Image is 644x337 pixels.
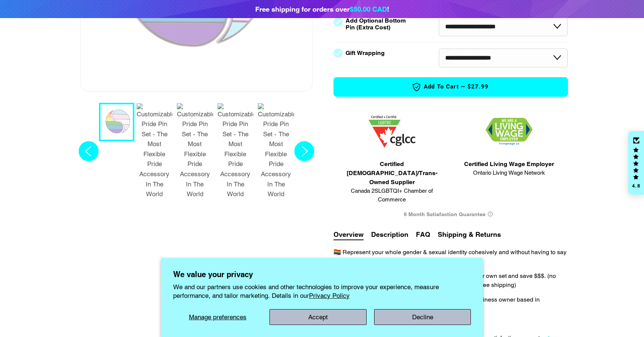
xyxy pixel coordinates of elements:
[215,103,256,203] button: 4 / 7
[345,82,556,92] span: Add to Cart —
[346,50,385,56] label: Gift Wrapping
[374,309,471,325] button: Decline
[173,270,471,279] h2: We value your privacy
[371,229,408,239] button: Description
[467,83,489,90] span: $27.99
[346,17,409,31] label: Add Optional Bottom Pin (Extra Cost)
[337,160,447,187] span: Certified [DEMOGRAPHIC_DATA]/Trans-Owned Supplier
[255,4,389,14] div: Free shipping for orders over !
[368,116,416,148] img: 1705457225.png
[173,283,471,299] p: We and our partners use cookies and other technologies to improve your experience, measure perfor...
[189,313,247,321] span: Manage preferences
[333,248,568,266] p: 🏳️‍🌈 Represent your whole gender & sexual identity cohesively and without having to say a word.
[333,229,364,240] button: Overview
[438,229,501,239] button: Shipping & Returns
[258,103,294,199] img: Customizable Pride Pin Set - The Most Flexible Pride Accessory In The World
[134,103,175,203] button: 2 / 7
[309,292,350,299] a: Privacy Policy
[628,131,644,195] div: Click to open Judge.me floating reviews tab
[292,103,317,203] button: Next slide
[464,160,554,169] span: Certified Living Wage Employer
[486,118,533,145] img: 1706832627.png
[99,103,134,141] button: 1 / 7
[218,103,254,199] img: Customizable Pride Pin Set - The Most Flexible Pride Accessory In The World
[333,207,568,221] div: 6 Month Satisfaction Guarantee
[269,309,366,325] button: Accept
[256,103,296,203] button: 5 / 7
[177,103,213,199] img: Customizable Pride Pin Set - The Most Flexible Pride Accessory In The World
[337,187,447,204] span: Canada 2SLGBTQI+ Chamber of Commerce
[175,103,215,203] button: 3 / 7
[137,103,173,199] img: Customizable Pride Pin Set - The Most Flexible Pride Accessory In The World
[333,77,568,97] button: Add to Cart —$27.99
[464,169,554,177] span: Ontario Living Wage Network
[632,183,641,188] div: 4.8
[350,5,387,13] span: $50.00 CAD
[416,229,430,239] button: FAQ
[173,309,262,325] button: Manage preferences
[76,103,101,203] button: Previous slide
